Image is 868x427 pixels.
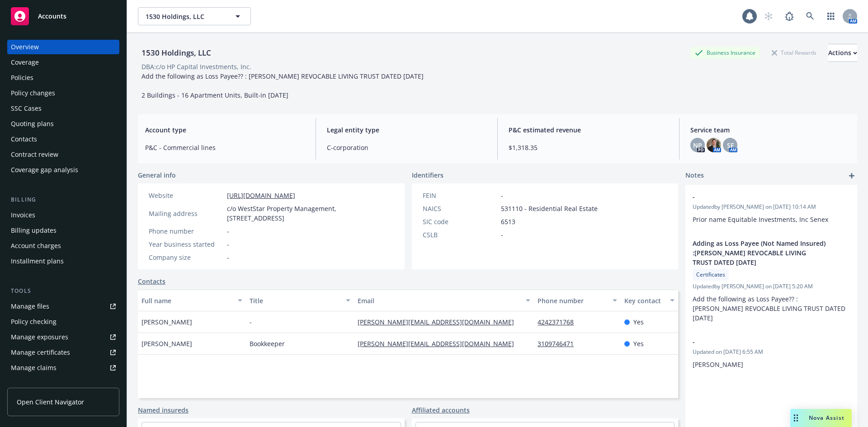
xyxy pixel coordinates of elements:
a: Search [801,7,819,25]
div: Contacts [11,132,37,146]
div: Mailing address [149,209,223,218]
span: Updated by [PERSON_NAME] on [DATE] 10:14 AM [693,203,850,211]
div: Invoices [11,208,35,222]
a: Coverage [7,55,119,70]
a: Quoting plans [7,117,119,131]
div: Manage exposures [11,330,68,344]
span: C-corporation [327,143,486,152]
div: FEIN [423,191,497,200]
span: P&C estimated revenue [509,125,668,135]
a: Installment plans [7,254,119,268]
a: 4242371768 [538,318,581,326]
a: [URL][DOMAIN_NAME] [227,191,295,200]
span: Account type [145,125,305,135]
span: Yes [633,339,644,348]
div: Manage certificates [11,345,70,360]
button: Phone number [534,290,620,311]
div: Manage claims [11,361,57,375]
a: Switch app [822,7,840,25]
span: - [501,230,503,239]
a: add [846,170,857,181]
div: Year business started [149,239,223,249]
span: Certificates [696,271,725,279]
button: Nova Assist [790,409,852,427]
a: Manage certificates [7,345,119,360]
a: Policy changes [7,86,119,100]
a: Policy checking [7,314,119,329]
span: - [227,253,229,262]
a: Contract review [7,147,119,162]
span: $1,318.35 [509,143,668,152]
div: 1530 Holdings, LLC [138,47,215,59]
span: [PERSON_NAME] [142,339,192,348]
div: Tools [7,286,119,296]
a: Affiliated accounts [412,405,470,415]
span: Yes [633,317,644,327]
div: Billing updates [11,223,57,238]
div: Manage files [11,299,49,314]
span: Notes [685,170,704,181]
span: 6513 [501,217,515,226]
a: Report a Bug [780,7,798,25]
button: Key contact [621,290,678,311]
div: CSLB [423,230,497,239]
span: NP [693,141,702,150]
span: General info [138,170,176,180]
div: Account charges [11,239,61,253]
div: NAICS [423,204,497,213]
div: Coverage gap analysis [11,163,78,177]
a: 3109746471 [538,339,581,348]
a: Contacts [138,277,165,286]
span: - [501,191,503,200]
div: Overview [11,40,39,54]
span: Service team [690,125,850,135]
span: Identifiers [412,170,443,180]
div: Website [149,191,223,200]
span: - [227,226,229,236]
span: Adding as Loss Payee (Not Named Insured) :[PERSON_NAME] REVOCABLE LIVING TRUST DATED [DATE] [693,239,826,267]
a: Policies [7,70,119,85]
a: Manage claims [7,361,119,375]
button: Actions [828,44,857,62]
div: DBA: c/o HP Capital Investments, Inc. [142,62,251,71]
span: [PERSON_NAME] [142,317,192,327]
span: [PERSON_NAME] [693,360,743,369]
span: Updated by [PERSON_NAME] on [DATE] 5:20 AM [693,282,850,291]
a: Overview [7,40,119,54]
span: SF [727,141,734,150]
div: Email [358,296,520,305]
span: - [693,192,826,202]
div: Manage BORs [11,376,53,390]
div: -Updated on [DATE] 6:55 AM[PERSON_NAME] [685,330,857,376]
a: Billing updates [7,223,119,238]
span: Add the following as Loss Payee?? : [PERSON_NAME] REVOCABLE LIVING TRUST DATED [DATE] [693,295,847,322]
span: Prior name Equitable Investments, Inc Senex [693,215,828,224]
div: Title [250,296,340,305]
img: photo [707,138,721,152]
div: SIC code [423,217,497,226]
div: Phone number [149,226,223,236]
div: Policy checking [11,314,57,329]
div: Contract review [11,147,58,162]
span: c/o WestStar Property Management, [STREET_ADDRESS] [227,204,394,223]
div: Policy changes [11,86,55,100]
button: Full name [138,290,246,311]
div: Installment plans [11,254,64,268]
button: Email [354,290,534,311]
a: SSC Cases [7,101,119,116]
a: Contacts [7,132,119,146]
span: - [250,317,252,327]
span: Bookkeeper [250,339,285,348]
span: Accounts [38,13,66,20]
a: Accounts [7,4,119,29]
span: 1530 Holdings, LLC [146,12,224,21]
a: Manage BORs [7,376,119,390]
div: Business Insurance [690,47,760,58]
span: Add the following as Loss Payee?? : [PERSON_NAME] REVOCABLE LIVING TRUST DATED [DATE] 2 Buildings... [142,72,424,99]
a: [PERSON_NAME][EMAIL_ADDRESS][DOMAIN_NAME] [358,318,521,326]
a: Manage exposures [7,330,119,344]
a: Start snowing [759,7,778,25]
div: Billing [7,195,119,204]
div: Key contact [624,296,665,305]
